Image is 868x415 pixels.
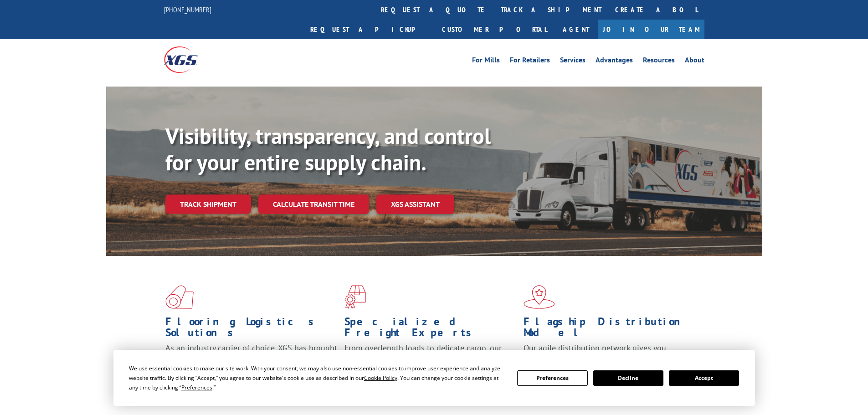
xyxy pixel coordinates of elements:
[181,384,212,391] span: Preferences
[165,285,194,309] img: xgs-icon-total-supply-chain-intelligence-red
[517,370,587,386] button: Preferences
[524,343,691,364] span: Our agile distribution network gives you nationwide inventory management on demand.
[524,316,696,343] h1: Flagship Distribution Model
[165,343,337,375] span: As an industry carrier of choice, XGS has brought innovation and dedication to flooring logistics...
[643,56,675,67] a: Resources
[165,195,251,214] a: Track shipment
[165,316,338,343] h1: Flooring Logistics Solutions
[524,285,555,309] img: xgs-icon-flagship-distribution-model-red
[472,56,500,67] a: For Mills
[554,20,598,39] a: Agent
[510,56,550,67] a: For Retailers
[165,122,491,176] b: Visibility, transparency, and control for your entire supply chain.
[364,374,397,382] span: Cookie Policy
[164,5,211,14] a: [PHONE_NUMBER]
[560,56,586,67] a: Services
[303,20,435,39] a: Request a pickup
[113,350,755,406] div: Cookie Consent Prompt
[258,195,369,214] a: Calculate transit time
[685,56,704,67] a: About
[596,56,633,67] a: Advantages
[669,370,739,386] button: Accept
[593,370,663,386] button: Decline
[376,195,454,214] a: XGS ASSISTANT
[598,20,704,39] a: Join Our Team
[435,20,554,39] a: Customer Portal
[129,364,506,392] div: We use essential cookies to make our site work. With your consent, we may also use non-essential ...
[344,343,517,383] p: From overlength loads to delicate cargo, our experienced staff knows the best way to move your fr...
[344,285,366,309] img: xgs-icon-focused-on-flooring-red
[344,316,517,343] h1: Specialized Freight Experts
